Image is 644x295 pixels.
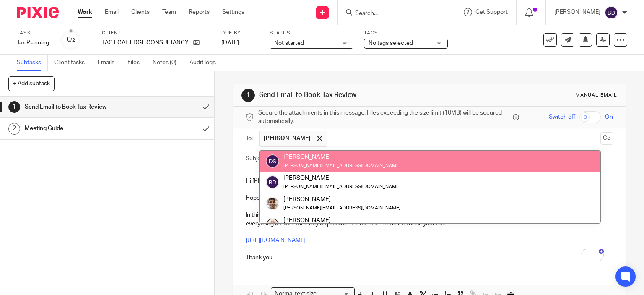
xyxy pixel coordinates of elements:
label: Tags [364,30,448,37]
div: [PERSON_NAME] [283,174,400,182]
img: Screenshot_20240416_122419_LinkedIn.jpg [266,218,279,231]
small: [PERSON_NAME][EMAIL_ADDRESS][DOMAIN_NAME] [283,206,400,210]
span: [PERSON_NAME] [264,134,311,143]
img: PXL_20240409_141816916.jpg [266,197,279,210]
a: Subtasks [17,55,48,71]
img: svg%3E [266,154,279,168]
label: To: [246,134,255,143]
span: On [605,113,613,121]
div: [PERSON_NAME] [283,195,400,204]
button: + Add subtask [8,76,55,91]
p: Hope you are well. The time has come to book a short (15min) Tax Review. [246,194,613,202]
small: [PERSON_NAME][EMAIL_ADDRESS][DOMAIN_NAME] [283,163,400,168]
a: Notes (0) [153,55,183,71]
label: Client [102,30,211,37]
small: /2 [70,38,75,42]
a: Email [105,8,119,16]
a: Clients [131,8,150,16]
h1: Send Email to Book Tax Review [25,101,134,113]
div: 1 [241,89,255,102]
a: Audit logs [190,55,222,71]
span: Get Support [475,9,508,15]
a: Emails [98,55,121,71]
button: Cc [600,132,613,145]
div: 1 [8,101,20,113]
h1: Send Email to Book Tax Review [259,91,447,99]
label: Status [270,30,353,37]
a: Settings [222,8,244,16]
div: To enrich screen reader interactions, please activate Accessibility in Grammarly extension settings [233,168,626,268]
span: Not started [274,40,304,46]
img: svg%3E [266,175,279,189]
span: [DATE] [221,40,239,46]
p: TACTICAL EDGE CONSULTANCY LTD [102,39,189,47]
h1: Meeting Guide [25,122,134,135]
a: [URL][DOMAIN_NAME] [246,238,306,243]
p: Thank you [246,245,613,262]
p: In this short meeting we will be getting up to date with any new things you are doing personally ... [246,211,613,228]
img: svg%3E [605,6,618,19]
small: [PERSON_NAME][EMAIL_ADDRESS][DOMAIN_NAME] [283,184,400,189]
div: Tax Planning [17,39,50,47]
div: [PERSON_NAME] [283,216,400,225]
label: Due by [221,30,259,37]
a: Files [127,55,146,71]
p: [PERSON_NAME] [554,8,600,16]
div: 0 [67,35,75,44]
label: Subject: [246,154,267,163]
p: Hi [PERSON_NAME] [246,177,613,185]
label: Task [17,30,50,37]
span: Switch off [549,113,575,121]
span: No tags selected [369,40,413,46]
span: Secure the attachments in this message. Files exceeding the size limit (10MB) will be secured aut... [258,109,511,126]
input: Search [354,10,430,18]
a: Client tasks [54,55,91,71]
a: Work [78,8,92,16]
a: Team [162,8,176,16]
div: 2 [8,123,20,135]
a: Reports [189,8,210,16]
img: Pixie [17,7,59,18]
div: [PERSON_NAME] [283,153,400,161]
div: Manual email [576,92,617,99]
